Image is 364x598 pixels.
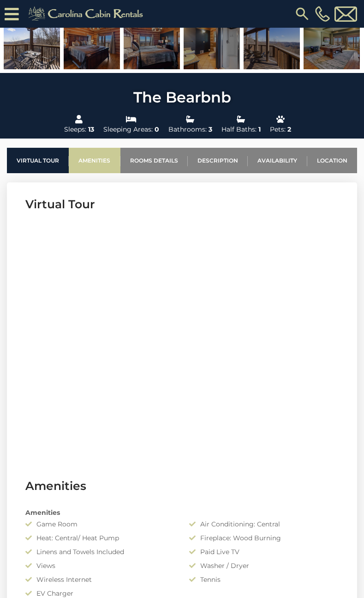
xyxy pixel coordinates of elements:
[188,148,248,173] a: Description
[294,6,310,22] img: search-regular.svg
[18,533,182,543] div: Heat: Central/ Heat Pump
[182,547,346,556] div: Paid Live TV
[120,148,188,173] a: Rooms Details
[182,561,346,570] div: Washer / Dryer
[182,533,346,543] div: Fireplace: Wood Burning
[18,589,182,598] div: EV Charger
[304,12,360,69] img: 163529409
[18,508,346,517] div: Amenities
[124,12,180,69] img: 163529407
[182,519,346,529] div: Air Conditioning: Central
[25,478,339,494] h3: Amenities
[18,547,182,556] div: Linens and Towels Included
[4,12,60,69] img: 163529448
[18,561,182,570] div: Views
[244,12,300,69] img: 163529438
[307,148,357,173] a: Location
[69,148,120,173] a: Amenities
[313,6,332,22] a: [PHONE_NUMBER]
[248,148,307,173] a: Availability
[24,5,151,23] img: Khaki-logo.png
[7,148,69,173] a: Virtual Tour
[25,196,339,212] h3: Virtual Tour
[184,12,240,69] img: 163529408
[64,12,120,69] img: 163529406
[18,575,182,584] div: Wireless Internet
[18,519,182,529] div: Game Room
[182,575,346,584] div: Tennis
